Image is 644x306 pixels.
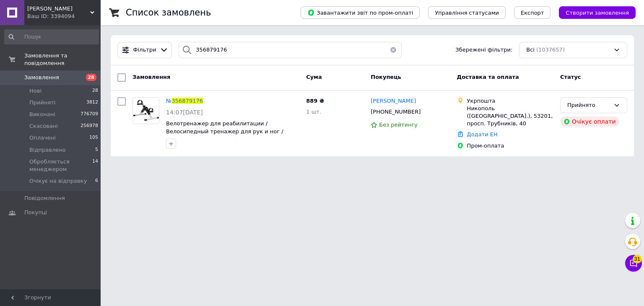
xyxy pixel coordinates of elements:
[80,122,98,130] span: 256978
[27,13,101,20] div: Ваш ID: 3394094
[133,98,159,124] img: Фото товару
[166,120,283,142] a: Велотренажер для реабилитации / Велосипедный тренажер для рук и ног / Тренажер велосипед
[86,99,98,106] span: 3812
[526,46,535,54] span: Всі
[95,177,98,185] span: 6
[4,29,99,44] input: Пошук
[24,74,59,81] span: Замовлення
[132,97,159,124] a: Фото товару
[567,101,610,110] div: Прийнято
[514,6,551,19] button: Експорт
[566,10,629,16] span: Створити замовлення
[29,158,92,173] span: Обробляється менеджером
[172,98,203,104] span: 356879176
[371,98,416,104] span: [PERSON_NAME]
[92,158,98,173] span: 14
[455,46,512,54] span: Збережені фільтри:
[179,42,402,58] input: Пошук за номером замовлення, ПІБ покупця, номером телефону, Email, номером накладної
[29,177,87,185] span: Очікує на відправку
[379,122,418,128] span: Без рейтингу
[306,109,321,115] span: 1 шт.
[467,97,553,105] div: Укрпошта
[80,111,98,118] span: 776709
[92,87,98,95] span: 28
[24,209,47,216] span: Покупці
[27,5,90,13] span: HUGO
[371,109,421,115] span: [PHONE_NUMBER]
[371,74,401,80] span: Покупець
[29,122,58,130] span: Скасовані
[467,105,553,128] div: Никополь ([GEOGRAPHIC_DATA].), 53201, просп. Трубників, 40
[29,111,55,118] span: Виконані
[29,87,42,95] span: Нові
[559,6,636,19] button: Створити замовлення
[536,47,565,53] span: (1037657)
[301,6,420,19] button: Завантажити звіт по пром-оплаті
[551,9,636,16] a: Створити замовлення
[24,194,65,202] span: Повідомлення
[435,10,499,16] span: Управління статусами
[166,98,203,104] a: №356879176
[29,99,55,106] span: Прийняті
[306,98,324,104] span: 889 ₴
[29,134,56,142] span: Оплачені
[95,146,98,154] span: 5
[166,109,203,116] span: 14:07[DATE]
[560,117,619,127] div: Очікує оплати
[132,74,170,80] span: Замовлення
[385,42,402,58] button: Очистить
[428,6,506,19] button: Управління статусами
[467,142,553,150] div: Пром-оплата
[457,74,519,80] span: Доставка та оплата
[89,134,98,142] span: 105
[126,8,211,18] h1: Список замовлень
[86,74,96,81] span: 28
[371,97,416,105] a: [PERSON_NAME]
[633,255,642,263] span: 31
[307,9,413,16] span: Завантажити звіт по пром-оплаті
[166,98,172,104] span: №
[306,74,322,80] span: Cума
[521,10,544,16] span: Експорт
[560,74,581,80] span: Статус
[29,146,66,154] span: Відправлено
[625,255,642,272] button: Чат з покупцем31
[24,52,101,67] span: Замовлення та повідомлення
[133,46,156,54] span: Фільтри
[467,131,498,137] a: Додати ЕН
